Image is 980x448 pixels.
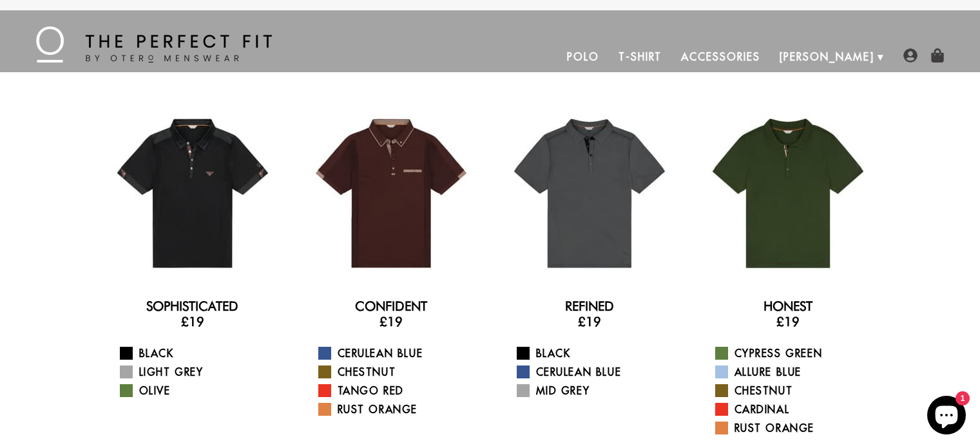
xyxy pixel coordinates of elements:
[609,41,671,72] a: T-Shirt
[557,41,609,72] a: Polo
[715,383,877,398] a: Chestnut
[930,48,945,63] img: shopping-bag-icon.png
[36,26,272,63] img: The Perfect Fit - by Otero Menswear - Logo
[517,383,678,398] a: Mid Grey
[764,298,812,314] a: Honest
[517,346,678,361] a: Black
[715,402,877,417] a: Cardinal
[923,396,970,438] inbox-online-store-chat: Shopify online store chat
[699,314,877,329] h3: £19
[120,383,282,398] a: Olive
[146,298,238,314] a: Sophisticated
[565,298,614,314] a: Refined
[715,364,877,380] a: Allure Blue
[302,314,480,329] h3: £19
[715,420,877,436] a: Rust Orange
[120,346,282,361] a: Black
[318,346,480,361] a: Cerulean Blue
[501,314,678,329] h3: £19
[770,41,884,72] a: [PERSON_NAME]
[120,364,282,380] a: Light Grey
[671,41,769,72] a: Accessories
[355,298,427,314] a: Confident
[104,314,282,329] h3: £19
[715,346,877,361] a: Cypress Green
[517,364,678,380] a: Cerulean Blue
[318,364,480,380] a: Chestnut
[318,383,480,398] a: Tango Red
[903,48,918,63] img: user-account-icon.png
[318,402,480,417] a: Rust Orange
